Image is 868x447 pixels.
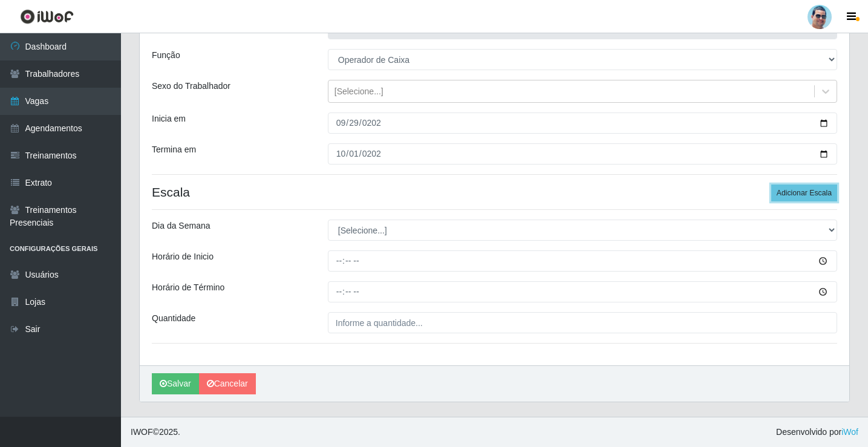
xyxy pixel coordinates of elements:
button: Adicionar Escala [771,184,837,201]
label: Inicia em [152,113,186,125]
button: Salvar [152,373,199,394]
span: © 2025 . [131,426,180,439]
input: 00:00 [328,281,837,302]
label: Função [152,49,180,62]
span: IWOF [131,427,153,437]
img: CoreUI Logo [20,9,74,24]
label: Sexo do Trabalhador [152,80,230,93]
label: Dia da Semana [152,220,210,232]
input: 00/00/0000 [328,143,837,165]
input: Informe a quantidade... [328,312,837,333]
a: iWof [841,427,858,437]
input: 00:00 [328,250,837,272]
label: Termina em [152,143,196,156]
h4: Escala [152,184,837,200]
span: Desenvolvido por [776,426,858,439]
input: 00/00/0000 [328,113,837,134]
label: Horário de Inicio [152,250,214,263]
label: Horário de Término [152,281,224,294]
label: Quantidade [152,312,195,325]
a: Cancelar [199,373,256,394]
div: [Selecione...] [334,85,383,98]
